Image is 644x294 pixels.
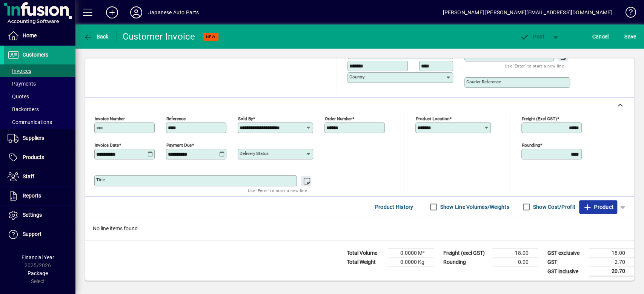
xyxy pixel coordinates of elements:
span: Suppliers [23,135,44,141]
a: Communications [4,116,75,129]
span: ost [520,34,544,40]
td: GST inclusive [544,267,589,276]
span: Reports [23,193,41,199]
span: P [533,34,536,40]
td: 0.00 [492,258,538,267]
a: Knowledge Base [619,2,635,26]
mat-hint: Use 'Enter' to start a new line [505,61,564,70]
td: 20.70 [589,267,634,276]
mat-label: Order number [325,116,352,121]
button: Profile [124,6,148,19]
mat-label: Invoice number [95,116,125,121]
td: 18.00 [589,249,634,258]
mat-hint: Use 'Enter' to start a new line [248,186,307,195]
a: Reports [4,187,75,205]
a: Staff [4,167,75,186]
span: Support [23,231,41,237]
a: Suppliers [4,129,75,148]
button: Back [81,30,111,43]
span: Backorders [8,106,39,112]
button: Add [100,6,124,19]
div: No line items found [85,217,634,240]
span: Customers [23,52,48,58]
span: NEW [206,34,215,39]
mat-label: Freight (excl GST) [522,116,557,121]
span: Package [28,270,48,276]
td: Rounding [440,258,492,267]
span: Settings [23,212,42,218]
button: Cancel [590,30,611,43]
span: ave [624,31,636,43]
a: Invoices [4,64,75,77]
mat-label: Country [349,74,364,80]
a: Products [4,148,75,167]
mat-label: Title [96,177,105,182]
span: Back [83,34,109,40]
a: Home [4,26,75,45]
mat-label: Sold by [238,116,253,121]
app-page-header-button: Back [75,30,117,43]
span: Products [23,154,44,160]
div: Customer Invoice [123,31,195,43]
td: 18.00 [492,249,538,258]
td: 0.0000 Kg [388,258,433,267]
span: Product History [375,201,413,213]
span: Home [23,32,37,38]
span: Payments [8,81,36,87]
a: Payments [4,77,75,90]
td: 2.70 [589,258,634,267]
span: Staff [23,173,34,179]
td: GST exclusive [544,249,589,258]
span: Communications [8,119,52,125]
mat-label: Product location [416,116,449,121]
button: Product History [372,200,417,214]
span: Financial Year [22,254,54,260]
td: GST [544,258,589,267]
span: Quotes [8,93,29,100]
td: Freight (excl GST) [440,249,492,258]
span: S [624,34,627,40]
a: Settings [4,206,75,225]
a: Quotes [4,90,75,103]
a: Backorders [4,103,75,116]
label: Show Cost/Profit [532,203,575,211]
button: Product [579,200,617,214]
span: Cancel [592,31,609,43]
mat-label: Delivery status [240,151,269,156]
a: Support [4,225,75,244]
mat-label: Invoice date [95,142,119,148]
mat-label: Courier Reference [466,79,501,84]
mat-label: Rounding [522,142,540,148]
mat-label: Payment due [166,142,192,148]
div: [PERSON_NAME] [PERSON_NAME][EMAIL_ADDRESS][DOMAIN_NAME] [443,6,612,18]
label: Show Line Volumes/Weights [439,203,509,211]
mat-label: Reference [166,116,186,121]
div: Japanese Auto Parts [148,6,199,18]
td: 0.0000 M³ [388,249,433,258]
td: Total Weight [343,258,388,267]
button: Post [516,30,548,43]
button: Save [622,30,638,43]
span: Product [583,201,613,213]
span: Invoices [8,68,31,74]
td: Total Volume [343,249,388,258]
